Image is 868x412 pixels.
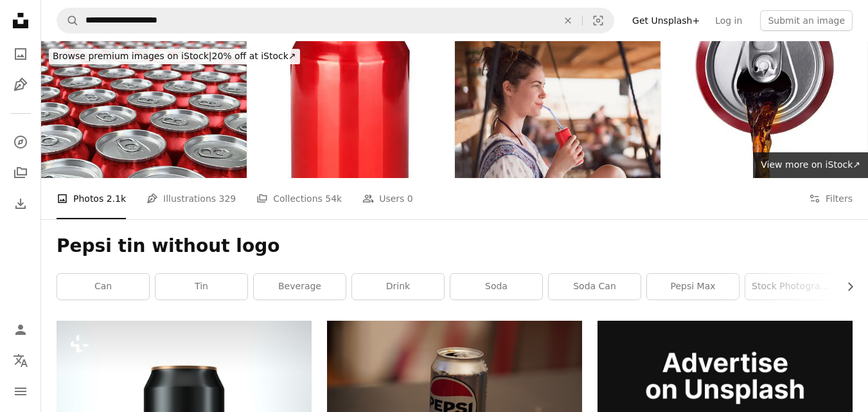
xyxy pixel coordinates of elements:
[662,41,867,178] img: cola
[57,8,614,33] form: Find visuals sitewide
[8,317,33,343] a: Log in / Sign up
[325,192,342,206] span: 54k
[647,274,739,300] a: pepsi max
[583,8,614,33] button: Visual search
[753,152,868,178] a: View more on iStock↗
[549,274,641,300] a: soda can
[8,379,33,404] button: Menu
[624,10,707,31] a: Get Unsplash+
[155,274,247,300] a: tin
[8,41,33,67] a: Photos
[41,41,308,72] a: Browse premium images on iStock|20% off at iStock↗
[352,274,444,300] a: drink
[219,192,236,206] span: 329
[760,10,853,31] button: Submit an image
[761,159,860,170] span: View more on iStock ↗
[450,274,542,300] a: soda
[8,348,33,373] button: Language
[327,400,582,411] a: A can of pepsi sitting on top of a table
[57,8,79,33] button: Search Unsplash
[8,191,33,217] a: Download History
[809,178,853,219] button: Filters
[362,178,413,219] a: Users 0
[707,10,750,31] a: Log in
[53,51,211,61] span: Browse premium images on iStock |
[8,72,33,98] a: Illustrations
[455,41,660,178] img: Easy Summer Days
[57,235,853,258] h1: Pepsi tin without logo
[8,160,33,186] a: Collections
[838,274,853,300] button: scroll list to the right
[146,178,236,219] a: Illustrations 329
[745,274,837,300] a: stock photography
[254,274,346,300] a: beverage
[248,41,454,178] img: Aluminum can
[41,41,247,178] img: Drink Cans
[256,178,342,219] a: Collections 54k
[8,129,33,155] a: Explore
[407,192,413,206] span: 0
[53,51,296,61] span: 20% off at iStock ↗
[554,8,582,33] button: Clear
[57,274,149,300] a: can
